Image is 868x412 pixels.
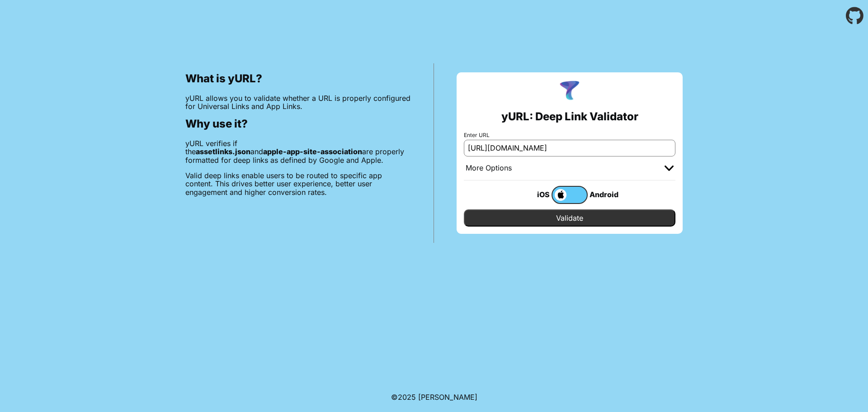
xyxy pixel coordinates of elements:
input: e.g. https://app.chayev.com/xyx [464,140,675,156]
b: apple-app-site-association [263,147,362,156]
h2: What is yURL? [185,72,411,85]
footer: © [391,382,477,412]
p: Valid deep links enable users to be routed to specific app content. This drives better user exper... [185,171,411,196]
img: chevron [665,166,674,171]
a: Michael Ibragimchayev's Personal Site [418,393,477,402]
div: Android [588,189,624,200]
div: iOS [515,189,552,200]
span: 2025 [398,393,416,402]
label: Enter URL [464,132,675,138]
p: yURL verifies if the and are properly formatted for deep links as defined by Google and Apple. [185,139,411,164]
b: assetlinks.json [196,147,250,156]
img: yURL Logo [558,80,581,103]
h2: Why use it? [185,118,411,130]
p: yURL allows you to validate whether a URL is properly configured for Universal Links and App Links. [185,94,411,111]
h2: yURL: Deep Link Validator [501,110,638,123]
input: Validate [464,209,675,227]
div: More Options [466,164,512,173]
